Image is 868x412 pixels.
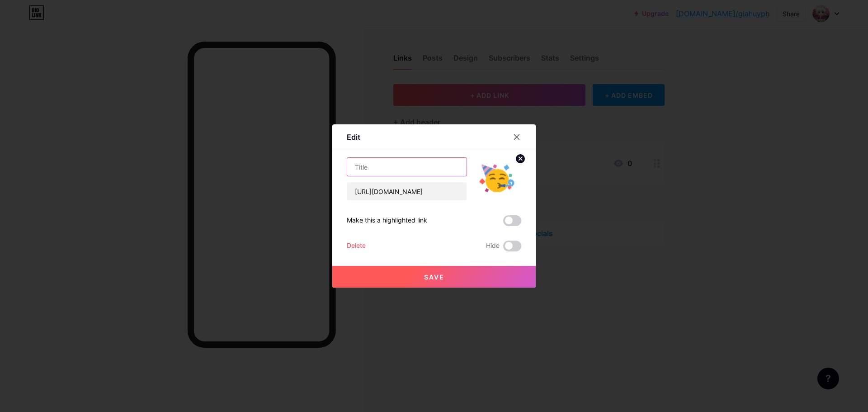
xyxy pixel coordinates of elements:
[478,157,521,201] img: link_thumbnail
[347,182,467,200] input: URL
[332,266,536,288] button: Save
[347,241,366,251] div: Delete
[347,215,427,226] div: Make this a highlighted link
[347,158,467,176] input: Title
[486,241,500,251] span: Hide
[424,273,444,281] span: Save
[347,132,360,142] div: Edit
